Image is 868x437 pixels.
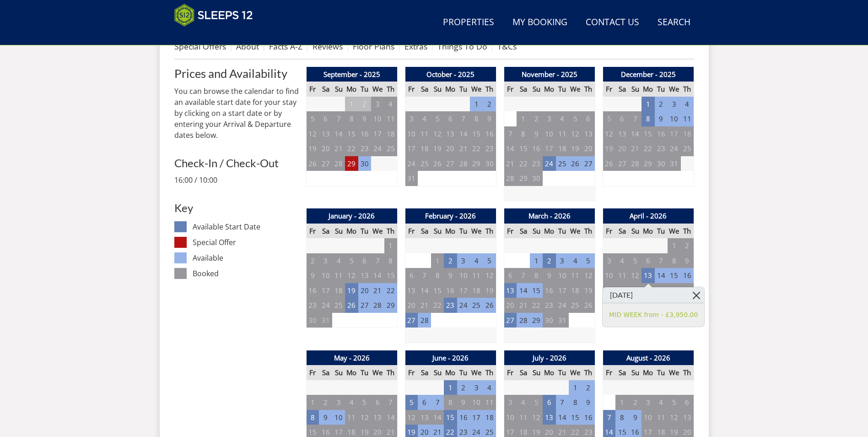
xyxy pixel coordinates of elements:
[418,111,431,126] td: 4
[556,111,569,126] td: 4
[609,310,698,320] a: MID WEEK from - £3,950.00
[668,97,680,112] td: 3
[444,253,457,268] td: 2
[668,111,680,126] td: 10
[603,283,615,298] td: 17
[384,82,397,97] th: Th
[193,268,298,279] dd: Booked
[582,283,595,298] td: 19
[431,126,444,142] td: 12
[668,224,680,239] th: We
[603,126,615,142] td: 12
[642,126,654,142] td: 15
[603,268,615,283] td: 10
[371,82,384,97] th: We
[681,253,694,268] td: 9
[431,253,444,268] td: 1
[405,67,496,82] th: October - 2025
[655,126,668,142] td: 16
[642,253,654,268] td: 6
[681,283,694,298] td: 23
[457,141,470,156] td: 21
[603,156,615,171] td: 26
[384,268,397,283] td: 15
[655,268,668,283] td: 14
[332,141,345,156] td: 21
[332,82,345,97] th: Su
[345,82,358,97] th: Mo
[582,253,595,268] td: 5
[556,268,569,283] td: 10
[668,253,680,268] td: 8
[517,111,529,126] td: 1
[681,126,694,142] td: 18
[655,156,668,171] td: 30
[504,283,517,298] td: 13
[358,97,371,112] td: 2
[306,82,319,97] th: Fr
[306,208,397,224] th: January - 2026
[681,224,694,239] th: Th
[483,141,496,156] td: 23
[418,283,431,298] td: 14
[517,126,529,142] td: 8
[615,224,628,239] th: Sa
[543,111,555,126] td: 3
[319,253,332,268] td: 3
[193,252,298,263] dd: Available
[405,283,418,298] td: 13
[569,253,582,268] td: 4
[504,126,517,142] td: 7
[569,224,582,239] th: We
[444,111,457,126] td: 6
[470,224,483,239] th: We
[319,126,332,142] td: 13
[543,141,555,156] td: 17
[384,97,397,112] td: 4
[405,126,418,142] td: 10
[174,202,299,214] h3: Key
[319,156,332,171] td: 27
[615,82,628,97] th: Sa
[582,224,595,239] th: Th
[517,268,529,283] td: 7
[437,41,487,52] a: Things To Do
[615,126,628,142] td: 13
[615,156,628,171] td: 27
[174,41,226,52] a: Special Offers
[470,253,483,268] td: 4
[404,41,427,52] a: Extras
[358,283,371,298] td: 20
[569,268,582,283] td: 11
[470,156,483,171] td: 29
[418,156,431,171] td: 25
[371,97,384,112] td: 3
[483,283,496,298] td: 19
[543,126,555,142] td: 10
[345,283,358,298] td: 19
[418,82,431,97] th: Sa
[483,156,496,171] td: 30
[345,97,358,112] td: 1
[556,156,569,171] td: 25
[444,224,457,239] th: Mo
[642,141,654,156] td: 22
[642,97,654,112] td: 1
[483,253,496,268] td: 5
[556,82,569,97] th: Tu
[603,208,694,224] th: April - 2026
[483,111,496,126] td: 9
[358,141,371,156] td: 23
[543,224,555,239] th: Mo
[384,283,397,298] td: 22
[319,283,332,298] td: 17
[306,283,319,298] td: 16
[306,253,319,268] td: 2
[358,298,371,313] td: 27
[655,141,668,156] td: 23
[582,126,595,142] td: 13
[615,283,628,298] td: 18
[431,82,444,97] th: Su
[371,111,384,126] td: 10
[371,224,384,239] th: We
